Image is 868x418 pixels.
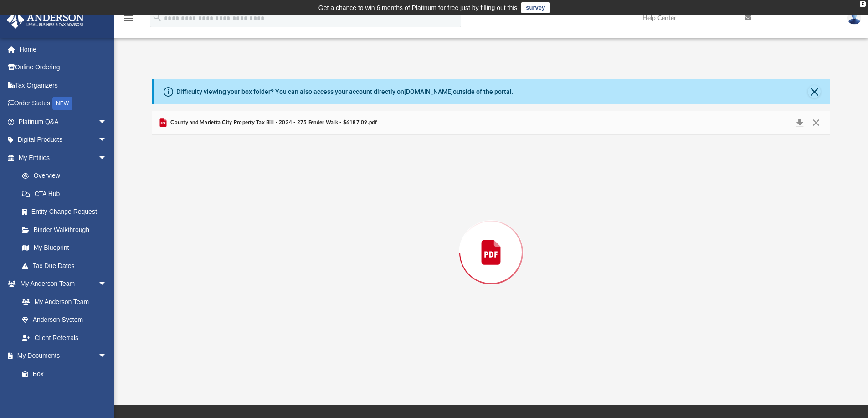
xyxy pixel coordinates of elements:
a: My Entitiesarrow_drop_down [6,149,121,167]
a: Tax Due Dates [13,257,121,275]
a: Overview [13,167,121,185]
img: User Pic [847,11,861,25]
a: Client Referrals [13,329,116,347]
a: Box [13,365,112,383]
span: arrow_drop_down [98,113,116,131]
div: Difficulty viewing your box folder? You can also access your account directly on outside of the p... [176,87,514,97]
a: Order StatusNEW [6,94,121,113]
a: Home [6,40,121,58]
a: Anderson System [13,311,116,329]
button: Download [791,116,808,129]
a: CTA Hub [13,185,121,203]
button: Close [808,116,824,129]
a: My Anderson Team [13,293,112,311]
div: Get a chance to win 6 months of Platinum for free just by filling out this [318,2,518,13]
a: menu [123,17,134,24]
a: [DOMAIN_NAME] [404,88,453,95]
a: Entity Change Request [13,203,121,221]
span: arrow_drop_down [98,131,116,150]
i: menu [123,13,134,24]
a: My Blueprint [13,239,116,257]
a: Binder Walkthrough [13,221,121,239]
div: NEW [52,97,72,110]
span: County and Marietta City Property Tax Bill - 2024 - 275 Fender Walk - $6187.09.pdf [169,119,377,127]
a: My Anderson Teamarrow_drop_down [6,275,116,293]
a: survey [521,2,550,13]
i: search [152,12,162,22]
div: Preview [152,111,831,370]
a: My Documentsarrow_drop_down [6,347,116,365]
a: Digital Productsarrow_drop_down [6,131,121,149]
a: Meeting Minutes [13,383,116,401]
a: Tax Organizers [6,76,121,94]
a: Platinum Q&Aarrow_drop_down [6,113,121,131]
span: arrow_drop_down [98,149,116,167]
button: Close [808,85,821,98]
img: Anderson Advisors Platinum Portal [4,11,87,29]
a: Online Ordering [6,58,121,77]
div: close [860,1,866,7]
span: arrow_drop_down [98,347,116,366]
span: arrow_drop_down [98,275,116,294]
